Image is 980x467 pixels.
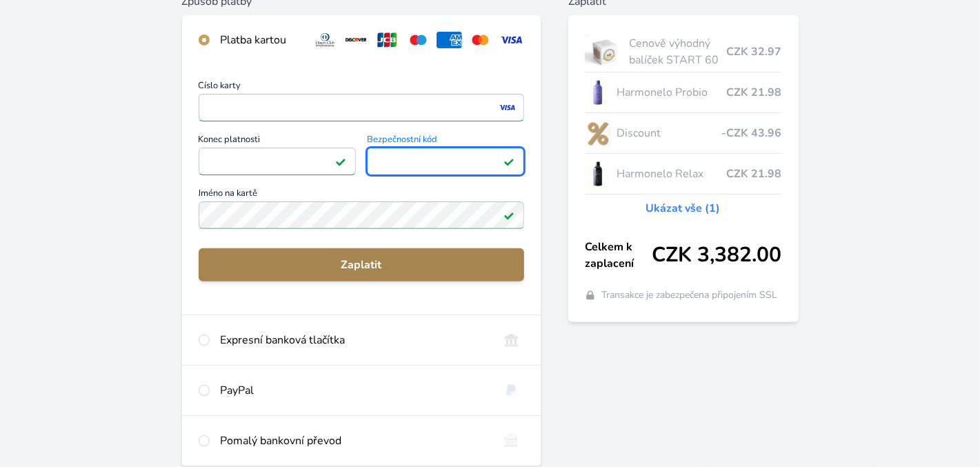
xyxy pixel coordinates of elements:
[221,382,488,399] div: PayPal
[727,166,782,182] span: CZK 21.98
[367,135,524,148] span: Bezpečnostní kód
[727,43,782,60] span: CZK 32.97
[617,125,722,141] span: Discount
[373,152,518,171] iframe: Iframe pro bezpečnostní kód
[727,84,782,101] span: CZK 21.98
[652,243,782,268] span: CZK 3,382.00
[374,32,400,48] img: jcb.svg
[199,135,356,148] span: Konec platnosti
[468,32,493,48] img: mc.svg
[617,84,727,101] span: Harmonelo Probio
[205,152,350,171] iframe: Iframe pro datum vypršení platnosti
[437,32,462,48] img: amex.svg
[335,156,346,167] img: Platné pole
[199,248,524,281] button: Zaplatit
[498,101,517,114] img: visa
[601,288,777,302] span: Transakce je zabezpečena připojením SSL
[205,98,518,117] iframe: Iframe pro číslo karty
[585,116,611,150] img: discount-lo.png
[585,75,611,110] img: CLEAN_PROBIO_se_stinem_x-lo.jpg
[199,189,524,201] span: Jméno na kartě
[585,239,652,272] span: Celkem k zaplacení
[210,257,513,273] span: Zaplatit
[585,34,624,69] img: start.jpg
[221,332,488,348] div: Expresní banková tlačítka
[312,32,338,48] img: diners.svg
[199,81,524,94] span: Číslo karty
[630,35,727,68] span: Cenově výhodný balíček START 60
[499,382,524,399] img: paypal.svg
[503,156,514,167] img: Platné pole
[499,433,524,449] img: bankTransfer_IBAN.svg
[199,201,525,229] input: Jméno na kartěPlatné pole
[221,32,302,48] div: Platba kartou
[722,125,782,141] span: -CZK 43.96
[406,32,431,48] img: maestro.svg
[499,32,524,48] img: visa.svg
[499,332,524,348] img: onlineBanking_CZ.svg
[585,157,611,191] img: CLEAN_RELAX_se_stinem_x-lo.jpg
[221,433,488,449] div: Pomalý bankovní převod
[617,166,727,182] span: Harmonelo Relax
[646,200,721,217] a: Ukázat vše (1)
[503,210,514,221] img: Platné pole
[343,32,369,48] img: discover.svg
